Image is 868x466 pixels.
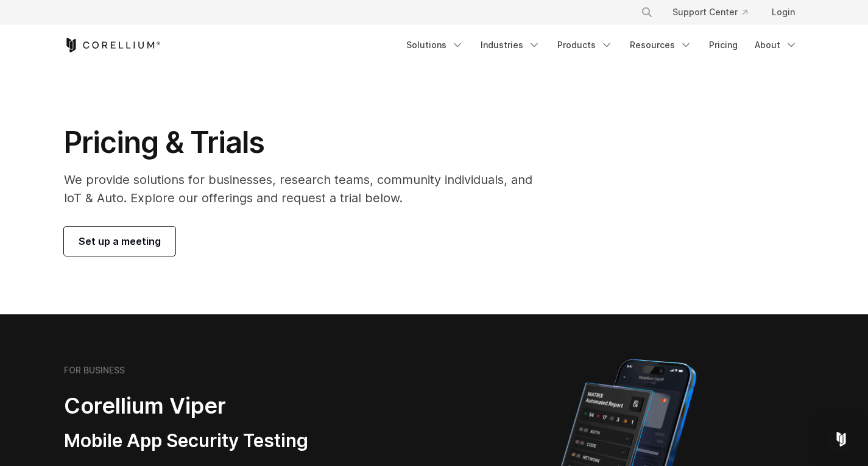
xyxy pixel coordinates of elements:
[827,425,856,454] div: Open Intercom Messenger
[747,34,805,56] a: About
[79,234,161,249] span: Set up a meeting
[550,34,620,56] a: Products
[64,171,549,207] p: We provide solutions for businesses, research teams, community individuals, and IoT & Auto. Explo...
[64,227,175,256] a: Set up a meeting
[399,34,805,56] div: Navigation Menu
[64,429,376,453] h3: Mobile App Security Testing
[636,1,658,23] button: Search
[762,1,805,23] a: Login
[64,365,125,376] h6: FOR BUSINESS
[64,38,161,52] a: Corellium Home
[64,124,549,161] h1: Pricing & Trials
[623,34,699,56] a: Resources
[626,1,805,23] div: Navigation Menu
[473,34,548,56] a: Industries
[702,34,745,56] a: Pricing
[399,34,471,56] a: Solutions
[64,392,376,420] h2: Corellium Viper
[663,1,757,23] a: Support Center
